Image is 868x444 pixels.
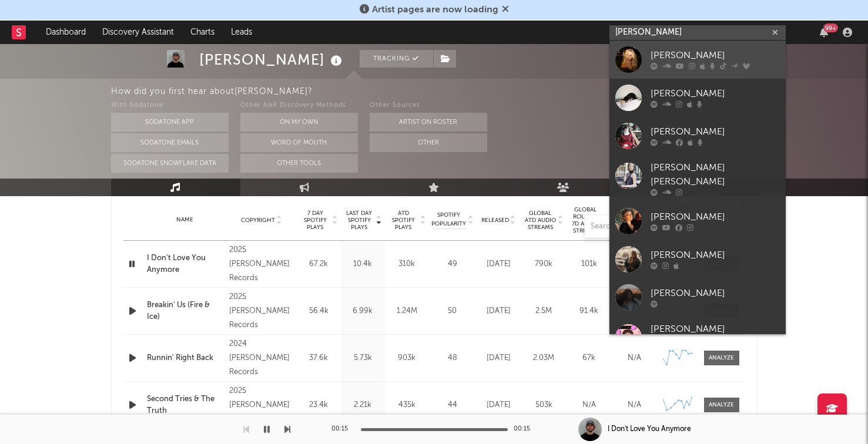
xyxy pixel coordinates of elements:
[609,41,786,79] a: [PERSON_NAME]
[229,290,293,332] div: 2025 [PERSON_NAME] Records
[609,240,786,278] a: [PERSON_NAME]
[344,399,382,411] div: 2.21k
[370,113,487,132] button: Artist on Roster
[524,399,564,411] div: 503k
[609,117,786,155] a: [PERSON_NAME]
[609,79,786,117] a: [PERSON_NAME]
[111,99,229,113] div: With Sodatone
[388,352,426,364] div: 903k
[609,317,786,364] a: [PERSON_NAME] [PERSON_NAME]
[609,202,786,240] a: [PERSON_NAME]
[111,113,229,132] button: Sodatone App
[223,21,260,44] a: Leads
[651,87,780,101] div: [PERSON_NAME]
[229,384,293,426] div: 2025 [PERSON_NAME] Records
[147,352,224,364] a: Runnin' Right Back
[300,210,331,231] span: 7 Day Spotify Plays
[388,210,419,231] span: ATD Spotify Plays
[585,222,709,231] input: Search by song name or URL
[240,99,358,113] div: Other A&R Discovery Methods
[432,352,473,364] div: 48
[360,50,433,68] button: Tracking
[344,352,382,364] div: 5.73k
[147,300,224,322] a: Breakin' Us (Fire & Ice)
[38,21,94,44] a: Dashboard
[479,352,518,364] div: [DATE]
[240,154,358,173] button: Other Tools
[569,352,609,364] div: 67k
[651,248,780,263] div: [PERSON_NAME]
[479,305,518,317] div: [DATE]
[240,133,358,152] button: Word Of Mouth
[229,243,293,285] div: 2025 [PERSON_NAME] Records
[524,258,564,270] div: 790k
[370,133,487,152] button: Other
[432,399,473,411] div: 44
[479,399,518,411] div: [DATE]
[147,253,224,275] a: I Don't Love You Anymore
[651,49,780,63] div: [PERSON_NAME]
[651,125,780,139] div: [PERSON_NAME]
[569,206,602,234] span: Global Rolling 7D Audio Streams
[569,399,609,411] div: N/A
[820,28,828,37] button: 99+
[615,352,654,364] div: N/A
[331,422,355,436] div: 00:15
[182,21,223,44] a: Charts
[147,393,224,416] a: Second Tries & The Truth
[300,258,338,270] div: 67.2k
[609,25,786,40] input: Search for artists
[524,210,557,231] span: Global ATD Audio Streams
[111,154,229,173] button: Sodatone Snowflake Data
[111,133,229,152] button: Sodatone Emails
[344,305,382,317] div: 6.99k
[651,161,780,189] div: [PERSON_NAME] [PERSON_NAME]
[300,352,338,364] div: 37.6k
[240,113,358,132] button: On My Own
[524,352,564,364] div: 2.03M
[370,99,487,113] div: Other Sources
[388,305,426,317] div: 1.24M
[431,211,466,228] span: Spotify Popularity
[569,305,609,317] div: 91.4k
[199,50,345,69] div: [PERSON_NAME]
[344,210,375,231] span: Last Day Spotify Plays
[608,424,691,435] div: I Don't Love You Anymore
[229,337,293,379] div: 2024 [PERSON_NAME] Records
[524,305,564,317] div: 2.5M
[479,258,518,270] div: [DATE]
[651,322,780,351] div: [PERSON_NAME] [PERSON_NAME]
[615,399,654,411] div: N/A
[388,399,426,411] div: 435k
[651,210,780,224] div: [PERSON_NAME]
[344,258,382,270] div: 10.4k
[609,278,786,317] a: [PERSON_NAME]
[432,305,473,317] div: 50
[372,5,498,15] span: Artist pages are now loading
[300,305,338,317] div: 56.4k
[823,23,838,32] div: 99 +
[514,422,537,436] div: 00:15
[502,5,509,15] span: Dismiss
[388,258,426,270] div: 310k
[569,258,609,270] div: 101k
[300,399,338,411] div: 23.4k
[609,155,786,202] a: [PERSON_NAME] [PERSON_NAME]
[432,258,473,270] div: 49
[651,287,780,301] div: [PERSON_NAME]
[94,21,182,44] a: Discovery Assistant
